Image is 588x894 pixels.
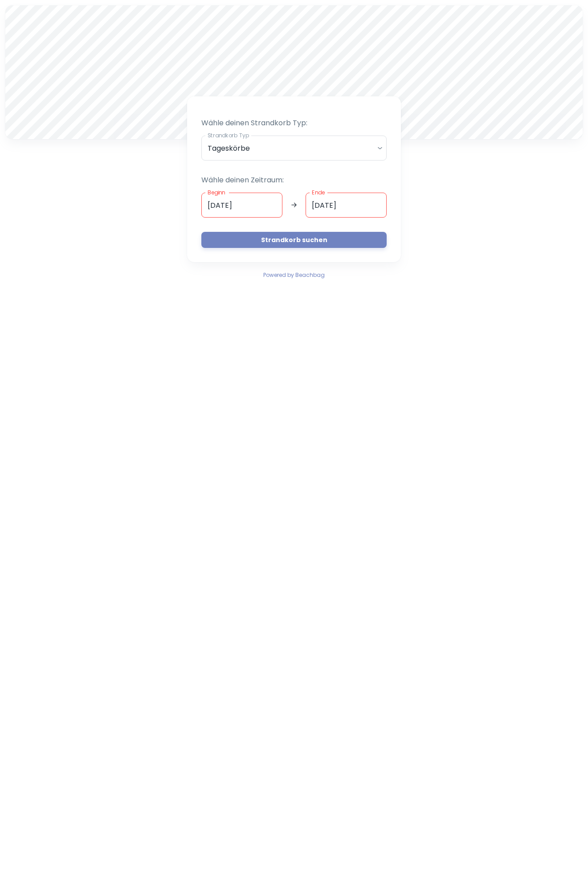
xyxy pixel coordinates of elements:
p: Wähle deinen Zeitraum: [201,175,387,185]
label: Beginn [208,189,225,196]
div: Tageskörbe [201,136,387,161]
span: Powered by Beachbag [263,271,325,279]
button: Strandkorb suchen [201,232,387,248]
label: Ende [312,189,325,196]
a: Powered by Beachbag [263,269,325,280]
input: dd.mm.yyyy [201,193,282,218]
input: dd.mm.yyyy [306,193,387,218]
p: Wähle deinen Strandkorb Typ: [201,118,387,128]
label: Strandkorb Typ [208,132,249,139]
